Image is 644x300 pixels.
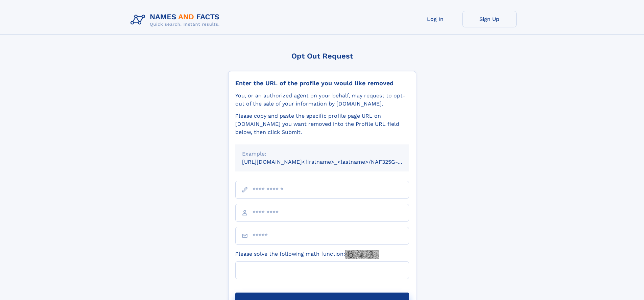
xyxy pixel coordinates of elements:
[235,79,409,87] div: Enter the URL of the profile you would like removed
[235,92,409,108] div: You, or an authorized agent on your behalf, may request to opt-out of the sale of your informatio...
[242,150,402,158] div: Example:
[235,250,379,259] label: Please solve the following math function:
[128,11,225,29] img: Logo Names and Facts
[242,159,422,165] small: [URL][DOMAIN_NAME]<firstname>_<lastname>/NAF325G-xxxxxxxx
[228,52,416,60] div: Opt Out Request
[235,112,409,136] div: Please copy and paste the specific profile page URL on [DOMAIN_NAME] you want removed into the Pr...
[462,11,517,27] a: Sign Up
[408,11,462,27] a: Log In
